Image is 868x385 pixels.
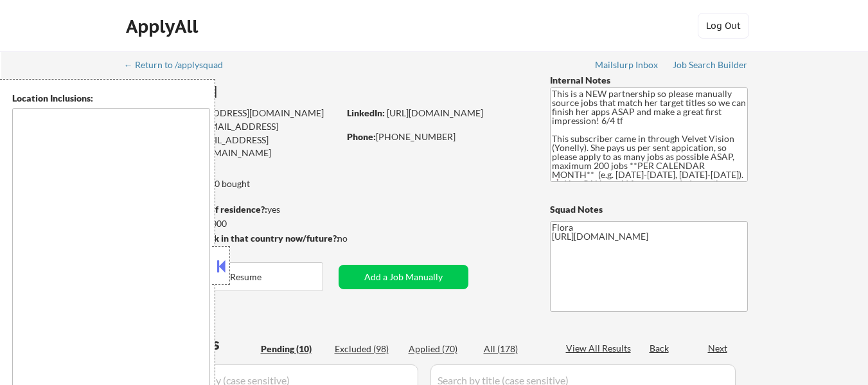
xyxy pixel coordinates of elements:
[337,232,374,245] div: no
[708,342,729,355] div: Next
[125,84,389,100] div: [PERSON_NAME]
[484,343,548,355] div: All (178)
[650,342,670,355] div: Back
[595,60,659,69] div: Mailslurp Inbox
[550,203,748,216] div: Squad Notes
[595,60,659,73] a: Mailslurp Inbox
[126,120,339,145] div: [EMAIL_ADDRESS][DOMAIN_NAME]
[12,92,210,105] div: Location Inclusions:
[339,265,468,289] button: Add a Job Manually
[698,13,749,39] button: Log Out
[126,107,339,120] div: [EMAIL_ADDRESS][DOMAIN_NAME]
[566,342,635,355] div: View All Results
[261,343,325,355] div: Pending (10)
[126,15,202,37] div: ApplyAll
[125,217,339,230] div: $90,000
[125,233,339,244] strong: Will need Visa to work in that country now/future?:
[335,343,399,355] div: Excluded (98)
[673,60,748,69] div: Job Search Builder
[550,74,748,87] div: Internal Notes
[125,177,339,190] div: 64 sent / 10000 bought
[124,60,235,73] a: ← Return to /applysquad
[347,130,529,143] div: [PHONE_NUMBER]
[387,107,483,118] a: [URL][DOMAIN_NAME]
[124,60,235,69] div: ← Return to /applysquad
[409,343,473,355] div: Applied (70)
[125,134,339,159] div: [EMAIL_ADDRESS][PERSON_NAME][DOMAIN_NAME]
[347,107,385,118] strong: LinkedIn:
[347,131,376,142] strong: Phone:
